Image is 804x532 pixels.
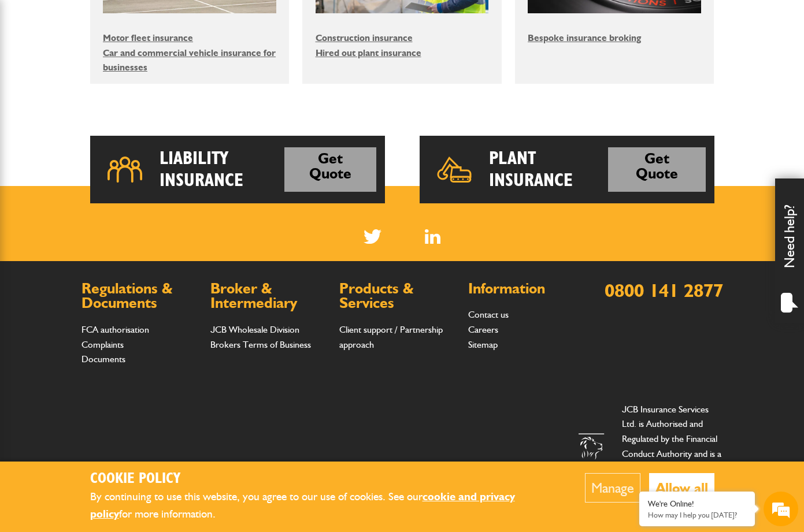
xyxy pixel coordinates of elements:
[468,281,586,296] h2: Information
[648,499,746,509] div: We're Online!
[15,175,211,200] input: Enter your phone number
[157,356,210,371] em: Start Chat
[103,32,193,43] a: Motor fleet insurance
[15,209,211,346] textarea: Type your message and hit 'Enter'
[20,64,49,80] img: d_20077148190_company_1631870298795_20077148190
[90,470,550,488] h2: Cookie Policy
[528,32,641,43] a: Bespoke insurance broking
[210,281,328,311] h2: Broker & Intermediary
[81,339,124,350] a: Complaints
[585,473,640,503] button: Manage
[649,473,714,503] button: Allow all
[284,147,376,192] a: Get Quote
[775,178,804,323] div: Need help?
[468,324,498,335] a: Careers
[103,47,276,73] a: Car and commercial vehicle insurance for businesses
[622,402,723,505] p: JCB Insurance Services Ltd. is Authorised and Regulated by the Financial Conduct Authority and is...
[339,281,457,311] h2: Products & Services
[489,147,608,192] h2: Plant Insurance
[468,339,498,350] a: Sitemap
[210,324,299,335] a: JCB Wholesale Division
[160,147,285,192] h2: Liability Insurance
[90,488,550,523] p: By continuing to use this website, you agree to our use of cookies. See our for more information.
[316,47,421,58] a: Hired out plant insurance
[15,107,211,132] input: Enter your last name
[608,147,706,192] a: Get Quote
[425,229,440,244] a: LinkedIn
[364,229,381,244] img: Twitter
[425,229,440,244] img: Linked In
[81,281,199,311] h2: Regulations & Documents
[468,309,509,320] a: Contact us
[605,279,723,302] a: 0800 141 2877
[210,339,311,350] a: Brokers Terms of Business
[316,32,413,43] a: Construction insurance
[648,511,746,519] p: How may I help you today?
[190,6,217,34] div: Minimize live chat window
[81,354,125,364] a: Documents
[90,490,515,521] a: cookie and privacy policy
[339,324,443,350] a: Client support / Partnership approach
[15,141,211,166] input: Enter your email address
[81,324,149,335] a: FCA authorisation
[60,65,194,80] div: Chat with us now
